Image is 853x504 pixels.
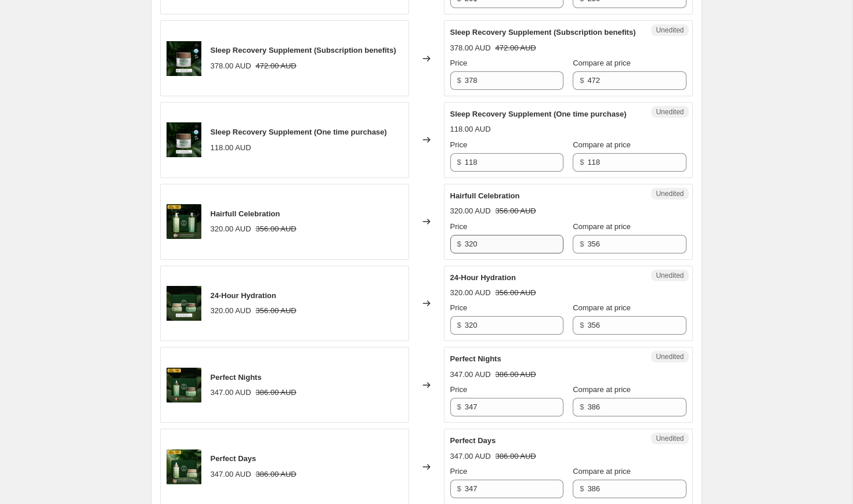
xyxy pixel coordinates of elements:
[496,205,536,217] strike: 356.00 AUD
[450,385,468,394] span: Price
[211,209,280,218] span: Hairfull Celebration
[457,158,461,166] span: $
[496,287,536,299] strike: 356.00 AUD
[450,369,491,380] div: 347.00 AUD
[580,240,584,248] span: $
[256,387,297,398] strike: 386.00 AUD
[450,273,516,282] span: 24-Hour Hydration
[450,287,491,299] div: 320.00 AUD
[580,403,584,411] span: $
[457,484,461,493] span: $
[256,469,297,480] strike: 386.00 AUD
[457,403,461,411] span: $
[450,354,501,363] span: Perfect Nights
[211,291,276,300] span: 24-Hour Hydration
[167,122,201,157] img: NightSupplementEnglish_80x.png
[211,469,251,480] div: 347.00 AUD
[580,76,584,85] span: $
[167,449,201,484] img: PerfectDaysEnglish_e6e4d8c7-01ef-4106-9e22-f376b0eb2a10_80x.png
[167,41,201,76] img: NightSupplementEnglish_80x.png
[573,222,631,231] span: Compare at price
[211,60,251,72] div: 378.00 AUD
[167,204,201,239] img: HairfullCelebrationEnglish_1f541eab-5b76-430c-871e-0f539f42d5ad_80x.png
[256,60,297,72] strike: 472.00 AUD
[450,110,627,118] span: Sleep Recovery Supplement (One time purchase)
[580,484,584,493] span: $
[573,303,631,312] span: Compare at price
[256,223,297,235] strike: 356.00 AUD
[656,26,684,35] span: Unedited
[211,305,251,317] div: 320.00 AUD
[580,158,584,166] span: $
[656,189,684,198] span: Unedited
[457,76,461,85] span: $
[450,436,496,445] span: Perfect Days
[450,451,491,462] div: 347.00 AUD
[457,321,461,329] span: $
[256,305,297,317] strike: 356.00 AUD
[211,128,387,136] span: Sleep Recovery Supplement (One time purchase)
[211,142,251,154] div: 118.00 AUD
[656,434,684,443] span: Unedited
[573,140,631,149] span: Compare at price
[496,369,536,380] strike: 386.00 AUD
[167,286,201,321] img: 24HourHydrationEnglish_78e7eae2-5ed5-4514-b381-ad834a0f7109_80x.png
[573,59,631,67] span: Compare at price
[496,451,536,462] strike: 386.00 AUD
[457,240,461,248] span: $
[656,107,684,117] span: Unedited
[211,223,251,235] div: 320.00 AUD
[450,140,468,149] span: Price
[211,46,396,55] span: Sleep Recovery Supplement (Subscription benefits)
[496,42,536,54] strike: 472.00 AUD
[573,385,631,394] span: Compare at price
[450,303,468,312] span: Price
[211,454,256,463] span: Perfect Days
[450,222,468,231] span: Price
[167,368,201,403] img: PerfectNightsEnglish_80x.png
[450,205,491,217] div: 320.00 AUD
[211,373,262,382] span: Perfect Nights
[450,42,491,54] div: 378.00 AUD
[450,28,636,37] span: Sleep Recovery Supplement (Subscription benefits)
[656,271,684,280] span: Unedited
[211,387,251,398] div: 347.00 AUD
[450,191,520,200] span: Hairfull Celebration
[450,124,491,135] div: 118.00 AUD
[450,467,468,476] span: Price
[580,321,584,329] span: $
[450,59,468,67] span: Price
[656,352,684,361] span: Unedited
[573,467,631,476] span: Compare at price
